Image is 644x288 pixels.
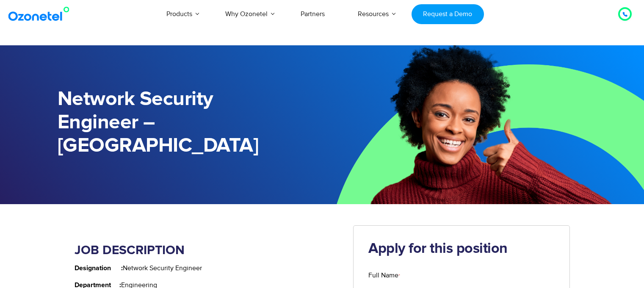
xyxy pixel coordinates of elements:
[75,244,185,257] strong: JOB DESCRIPTION
[368,270,555,280] label: Full Name
[368,241,555,258] h2: Apply for this position
[412,4,484,24] a: Request a Demo
[75,263,341,273] p: Network Security Engineer
[75,265,123,271] strong: Designation :
[58,88,322,158] h1: Network Security Engineer – [GEOGRAPHIC_DATA]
